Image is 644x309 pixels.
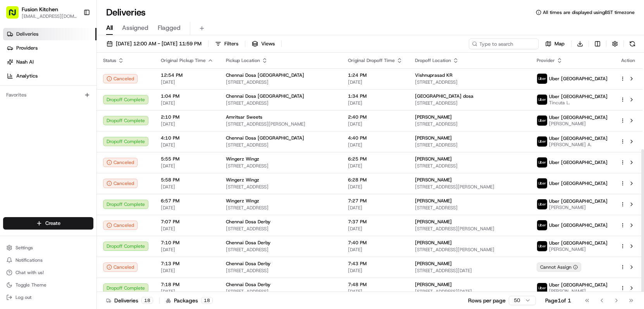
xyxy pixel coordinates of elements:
button: Create [3,217,93,230]
button: Views [248,38,278,49]
span: 7:18 PM [161,281,214,288]
span: Deliveries [16,31,38,38]
button: Fusion Kitchen [22,5,58,13]
span: Chennai Dosa Derby [226,219,270,225]
span: Settings [15,245,33,251]
span: Uber [GEOGRAPHIC_DATA] [549,198,608,204]
span: [PERSON_NAME] [549,121,608,127]
span: Uber [GEOGRAPHIC_DATA] [549,135,608,142]
button: Settings [3,242,93,253]
span: Toggle Theme [15,282,46,288]
span: 7:10 PM [161,240,214,246]
span: [DATE] [348,288,403,295]
div: Packages [166,297,213,304]
span: [STREET_ADDRESS] [415,121,525,127]
div: 18 [141,297,153,304]
span: [DATE] [161,121,214,127]
span: [PERSON_NAME] [415,198,452,204]
span: Chennai Dosa [GEOGRAPHIC_DATA] [226,93,304,99]
span: [STREET_ADDRESS] [226,142,336,148]
span: 2:40 PM [348,114,403,120]
span: Vishnuprasad KR [415,72,453,78]
span: [STREET_ADDRESS] [415,79,525,85]
span: [PERSON_NAME] [415,177,452,183]
span: [STREET_ADDRESS][PERSON_NAME] [415,226,525,232]
span: 2:10 PM [161,114,214,120]
p: Rows per page [468,297,506,304]
span: [STREET_ADDRESS] [226,205,336,211]
span: 6:57 PM [161,198,214,204]
span: Pickup Location [226,57,260,64]
span: [DATE] [161,142,214,148]
span: Amritsar Sweets [226,114,262,120]
span: [DATE] [161,288,214,295]
button: [EMAIL_ADDRESS][DOMAIN_NAME] [22,13,77,19]
span: Uber [GEOGRAPHIC_DATA] [549,76,608,82]
span: [STREET_ADDRESS] [226,79,336,85]
span: [STREET_ADDRESS][DATE] [415,288,525,295]
span: [DATE] [348,205,403,211]
span: [DATE] [348,163,403,169]
img: uber-new-logo.jpeg [537,95,547,105]
button: Canceled [103,74,138,83]
span: [STREET_ADDRESS] [415,142,525,148]
span: [DATE] [161,205,214,211]
span: Assigned [122,23,148,33]
img: uber-new-logo.jpeg [537,220,547,230]
span: Chennai Dosa [GEOGRAPHIC_DATA] [226,135,304,141]
span: [DATE] [161,226,214,232]
button: Toggle Theme [3,280,93,290]
span: [PERSON_NAME] [415,156,452,162]
span: [DATE] [348,142,403,148]
button: Canceled [103,158,138,167]
span: [DATE] [161,100,214,106]
span: 7:13 PM [161,261,214,267]
a: Analytics [3,70,96,82]
span: [GEOGRAPHIC_DATA] dosa [415,93,474,99]
span: [DATE] [161,184,214,190]
span: Uber [GEOGRAPHIC_DATA] [549,93,608,100]
span: Uber [GEOGRAPHIC_DATA] [549,240,608,246]
span: Flagged [158,23,181,33]
span: [STREET_ADDRESS] [415,205,525,211]
span: [PERSON_NAME] [415,219,452,225]
img: uber-new-logo.jpeg [537,178,547,188]
span: Map [554,40,565,47]
span: [DATE] [348,226,403,232]
span: [DATE] [161,163,214,169]
span: Chennai Dosa Derby [226,261,270,267]
span: [STREET_ADDRESS][PERSON_NAME] [415,247,525,253]
span: [DATE] [161,268,214,274]
button: Map [542,38,568,49]
span: 7:07 PM [161,219,214,225]
span: Chennai Dosa Derby [226,240,270,246]
span: 7:40 PM [348,240,403,246]
div: 18 [201,297,213,304]
span: Wingerz Wingz [226,177,259,183]
span: Views [261,40,275,47]
h1: Deliveries [106,6,146,19]
div: Page 1 of 1 [545,297,571,304]
a: Providers [3,42,96,54]
span: [DATE] [161,79,214,85]
span: [STREET_ADDRESS][PERSON_NAME] [226,121,336,127]
div: Action [620,57,636,64]
span: 6:25 PM [348,156,403,162]
input: Type to search [469,38,539,49]
div: Canceled [103,221,138,230]
button: Refresh [627,38,638,49]
span: [STREET_ADDRESS] [226,288,336,295]
span: [STREET_ADDRESS] [415,163,525,169]
span: [STREET_ADDRESS][DATE] [415,268,525,274]
span: 4:40 PM [348,135,403,141]
span: Uber [GEOGRAPHIC_DATA] [549,159,608,166]
span: All [106,23,113,33]
span: 6:28 PM [348,177,403,183]
span: [DATE] [348,79,403,85]
span: 7:43 PM [348,261,403,267]
span: 4:10 PM [161,135,214,141]
button: Log out [3,292,93,303]
span: [STREET_ADDRESS] [226,226,336,232]
button: [DATE] 12:00 AM - [DATE] 11:59 PM [103,38,205,49]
